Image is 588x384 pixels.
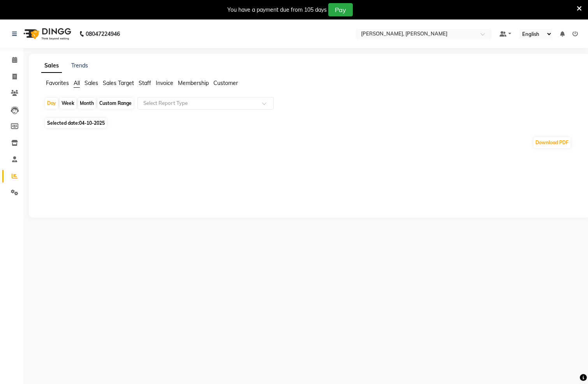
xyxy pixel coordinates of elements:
a: Trends [71,62,88,69]
span: Selected date: [45,118,107,128]
span: All [74,80,80,87]
div: Month [78,98,96,109]
span: 04-10-2025 [79,120,105,126]
span: Membership [178,80,209,87]
b: 08047224946 [86,23,120,45]
div: Week [60,98,76,109]
div: Day [45,98,58,109]
span: Sales [85,80,98,87]
a: Sales [41,59,62,73]
div: You have a payment due from 105 days [227,6,327,14]
span: Customer [213,80,238,87]
img: logo [20,23,73,45]
span: Sales Target [103,80,134,87]
button: Pay [328,3,353,16]
button: Download PDF [533,137,570,148]
span: Staff [139,80,151,87]
div: Custom Range [97,98,134,109]
span: Favorites [46,80,69,87]
span: Invoice [156,80,173,87]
